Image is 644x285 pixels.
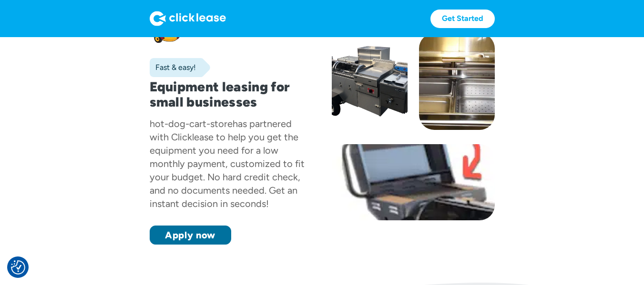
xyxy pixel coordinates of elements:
[430,10,495,28] a: Get Started
[150,63,196,72] div: Fast & easy!
[150,118,233,129] div: hot-dog-cart-store
[150,79,313,109] h1: Equipment leasing for small businesses
[11,260,25,275] button: Consent Preferences
[150,11,226,26] img: Logo
[11,260,25,275] img: Revisit consent button
[150,118,305,209] div: has partnered with Clicklease to help you get the equipment you need for a low monthly payment, c...
[150,226,231,245] a: Apply now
